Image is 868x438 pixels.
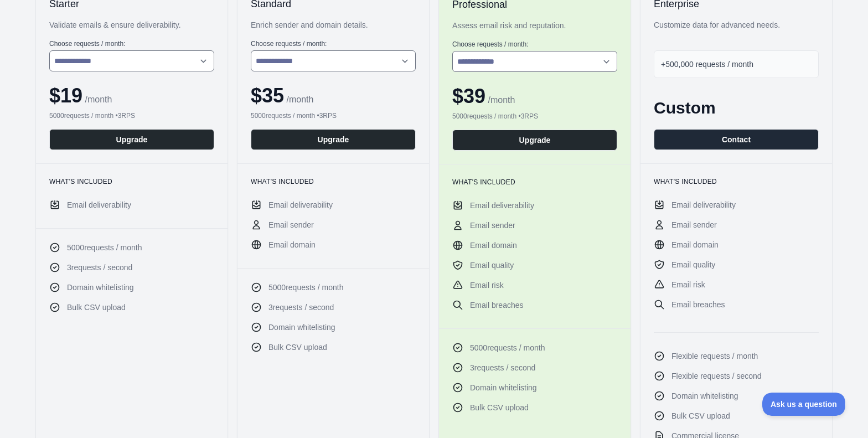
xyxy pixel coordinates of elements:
[470,200,534,211] span: Email deliverability
[654,177,819,186] h3: What's included
[268,199,333,210] span: Email deliverability
[268,219,314,230] span: Email sender
[671,199,736,210] span: Email deliverability
[452,178,617,187] h3: What's included
[251,177,416,186] h3: What's included
[671,219,717,230] span: Email sender
[762,393,846,416] iframe: Toggle Customer Support
[470,220,515,231] span: Email sender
